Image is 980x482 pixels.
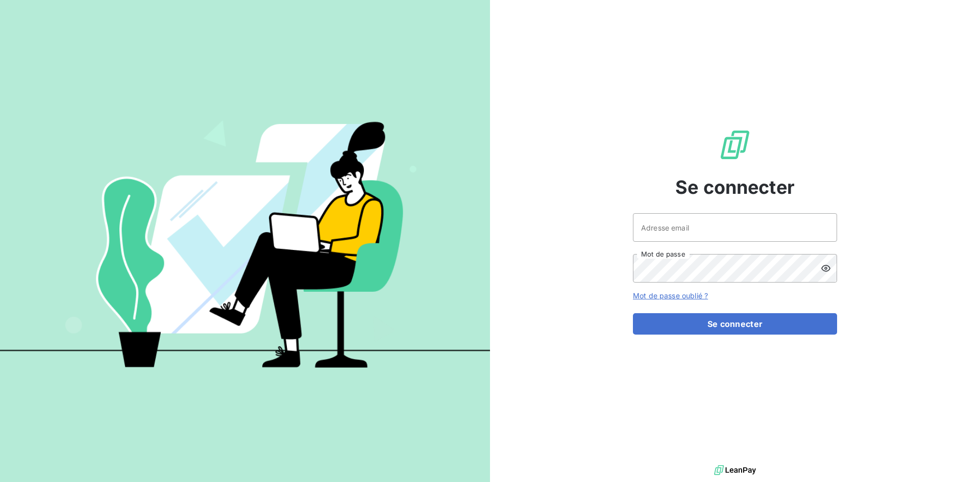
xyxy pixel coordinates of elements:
[675,173,795,201] span: Se connecter
[719,129,751,161] img: Logo LeanPay
[633,313,837,335] button: Se connecter
[633,213,837,242] input: placeholder
[714,463,756,478] img: logo
[633,291,708,300] a: Mot de passe oublié ?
